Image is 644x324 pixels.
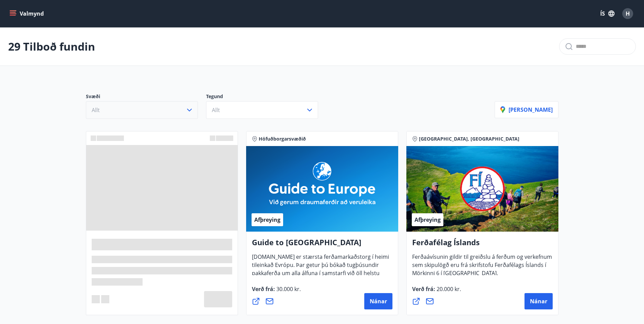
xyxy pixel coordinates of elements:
[212,106,220,114] span: Allt
[86,101,198,119] button: Allt
[412,253,552,282] span: Ferðaávísunin gildir til greiðslu á ferðum og verkefnum sem skipulögð eru frá skrifstofu Ferðafél...
[86,93,206,101] p: Svæði
[92,106,100,114] span: Allt
[415,216,441,223] span: Afþreying
[206,93,326,101] p: Tegund
[8,39,95,54] p: 29 Tilboð fundin
[364,293,392,309] button: Nánar
[252,253,389,299] span: [DOMAIN_NAME] er stærsta ferðamarkaðstorg í heimi tileinkað Evrópu. Þar getur þú bókað tugþúsundi...
[419,136,519,142] span: [GEOGRAPHIC_DATA], [GEOGRAPHIC_DATA]
[620,5,636,22] button: H
[412,237,553,253] h4: Ferðafélag Íslands
[435,285,461,293] span: 20.000 kr.
[495,101,558,118] button: [PERSON_NAME]
[252,285,301,298] span: Verð frá :
[259,136,306,142] span: Höfuðborgarsvæðið
[8,7,47,20] button: menu
[500,106,553,113] p: [PERSON_NAME]
[370,298,387,305] span: Nánar
[626,10,630,17] span: H
[206,101,318,119] button: Allt
[252,237,392,253] h4: Guide to [GEOGRAPHIC_DATA]
[275,285,301,293] span: 30.000 kr.
[530,298,547,305] span: Nánar
[596,7,618,20] button: ÍS
[412,285,461,298] span: Verð frá :
[254,216,280,223] span: Afþreying
[525,293,553,309] button: Nánar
